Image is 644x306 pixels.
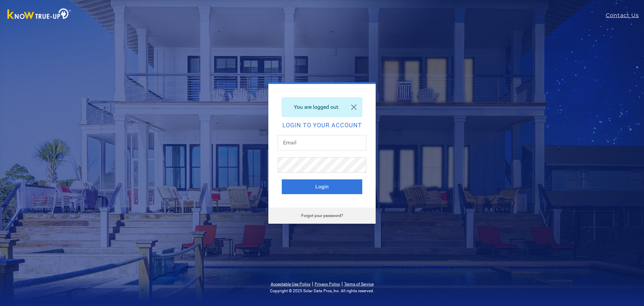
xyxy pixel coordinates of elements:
[282,179,362,194] button: Login
[282,122,362,128] h2: Login to your account
[315,282,340,287] a: Privacy Policy
[282,97,362,117] div: You are logged out.
[278,135,366,150] input: Email
[346,98,362,117] a: Close
[301,213,343,218] a: Forgot your password?
[341,280,343,287] span: |
[271,282,311,287] a: Acceptable Use Policy
[4,7,74,22] img: Know True-Up
[606,11,644,19] a: Contact Us
[344,282,374,287] a: Terms of Service
[312,280,313,287] span: |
